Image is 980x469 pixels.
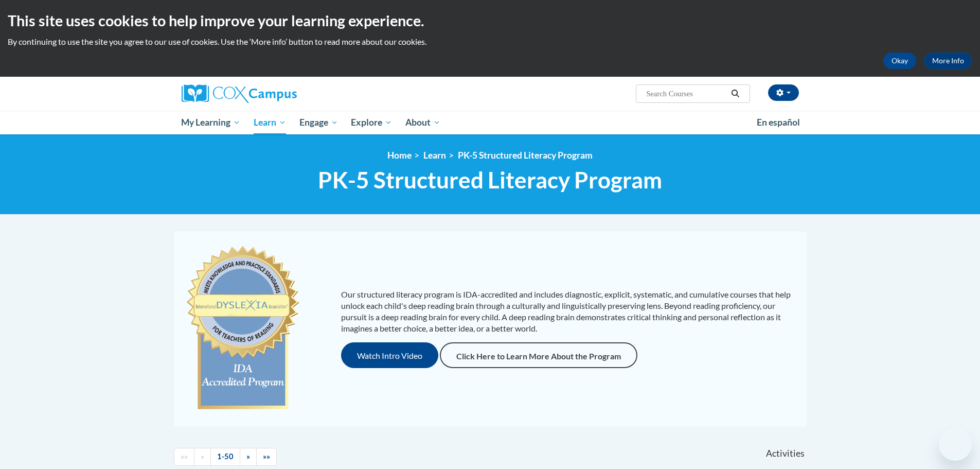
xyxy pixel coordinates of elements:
[750,112,807,133] a: En español
[184,241,302,416] img: c477cda6-e343-453b-bfce-d6f9e9818e1c.png
[440,342,637,368] a: Click Here to Learn More About the Program
[181,116,240,129] span: My Learning
[182,84,297,103] img: Cox Campus
[256,448,277,466] a: End
[8,36,972,47] p: By continuing to use the site you agree to our use of cookies. Use the ‘More info’ button to read...
[175,111,247,134] a: My Learning
[246,452,250,461] span: »
[293,111,345,134] a: Engage
[210,448,240,466] a: 1-50
[263,452,270,461] span: »»
[174,448,194,466] a: Begining
[181,452,188,461] span: ««
[344,111,399,134] a: Explore
[405,116,440,129] span: About
[645,88,727,100] input: Search Courses
[387,150,412,161] a: Home
[924,53,972,69] a: More Info
[341,342,438,368] button: Watch Intro Video
[247,111,293,134] a: Learn
[240,448,257,466] a: Next
[182,84,377,103] a: Cox Campus
[399,111,447,134] a: About
[768,84,799,101] button: Account Settings
[757,117,800,128] span: En español
[166,111,814,134] div: Main menu
[351,116,392,129] span: Explore
[423,150,446,161] a: Learn
[341,289,796,334] p: Our structured literacy program is IDA-accredited and includes diagnostic, explicit, systematic, ...
[201,452,204,461] span: «
[318,166,662,194] span: PK-5 Structured Literacy Program
[194,448,211,466] a: Previous
[766,448,805,459] span: Activities
[8,10,972,31] h2: This site uses cookies to help improve your learning experience.
[458,150,593,161] a: PK-5 Structured Literacy Program
[939,428,972,461] iframe: Button to launch messaging window
[254,116,286,129] span: Learn
[727,88,743,100] button: Search
[883,53,916,69] button: Okay
[299,116,338,129] span: Engage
